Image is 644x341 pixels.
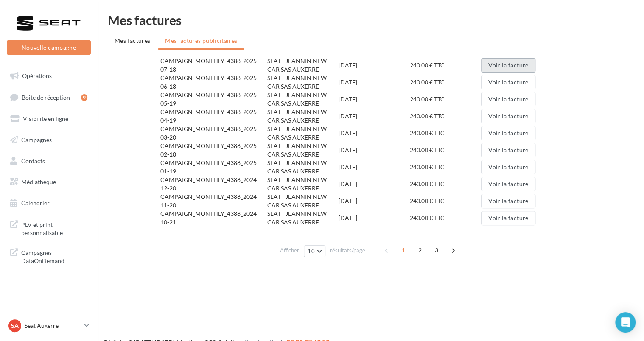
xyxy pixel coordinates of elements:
[339,163,410,171] div: [DATE]
[160,176,267,193] div: CAMPAIGN_MONTHLY_4388_2024-12-20
[339,95,410,103] div: [DATE]
[5,67,92,85] a: Opérations
[5,173,92,191] a: Médiathèque
[160,91,267,108] div: CAMPAIGN_MONTHLY_4388_2025-05-19
[267,125,339,142] div: SEAT - JEANNIN NEW CAR SAS AUXERRE
[339,112,410,120] div: [DATE]
[5,194,92,212] a: Calendrier
[21,136,52,143] span: Campagnes
[160,108,267,125] div: CAMPAIGN_MONTHLY_4388_2025-04-19
[481,126,535,140] button: Voir la facture
[304,245,325,257] button: 10
[339,129,410,137] div: [DATE]
[330,246,365,254] span: résultats/page
[21,219,87,237] span: PLV et print personnalisable
[160,159,267,176] div: CAMPAIGN_MONTHLY_4388_2025-01-19
[160,193,267,210] div: CAMPAIGN_MONTHLY_4388_2024-11-20
[410,129,481,137] div: 240.00 € TTC
[22,93,70,101] span: Boîte de réception
[7,318,91,334] a: SA Seat Auxerre
[410,214,481,222] div: 240.00 € TTC
[410,197,481,205] div: 240.00 € TTC
[21,199,50,207] span: Calendrier
[410,95,481,103] div: 240.00 € TTC
[481,211,535,225] button: Voir la facture
[481,109,535,123] button: Voir la facture
[339,146,410,154] div: [DATE]
[21,157,45,164] span: Contacts
[81,94,87,101] div: 9
[339,61,410,70] div: [DATE]
[267,74,339,91] div: SEAT - JEANNIN NEW CAR SAS AUXERRE
[160,125,267,142] div: CAMPAIGN_MONTHLY_4388_2025-03-20
[5,152,92,170] a: Contacts
[21,247,87,265] span: Campagnes DataOnDemand
[160,210,267,226] div: CAMPAIGN_MONTHLY_4388_2024-10-21
[413,243,427,257] span: 2
[339,197,410,205] div: [DATE]
[267,176,339,193] div: SEAT - JEANNIN NEW CAR SAS AUXERRE
[5,110,92,128] a: Visibilité en ligne
[5,243,92,268] a: Campagnes DataOnDemand
[267,210,339,226] div: SEAT - JEANNIN NEW CAR SAS AUXERRE
[267,57,339,74] div: SEAT - JEANNIN NEW CAR SAS AUXERRE
[267,91,339,108] div: SEAT - JEANNIN NEW CAR SAS AUXERRE
[410,61,481,70] div: 240.00 € TTC
[481,92,535,106] button: Voir la facture
[410,78,481,87] div: 240.00 € TTC
[5,215,92,240] a: PLV et print personnalisable
[481,160,535,174] button: Voir la facture
[280,246,299,254] span: Afficher
[23,115,68,122] span: Visibilité en ligne
[410,146,481,154] div: 240.00 € TTC
[481,177,535,191] button: Voir la facture
[430,243,443,257] span: 3
[481,75,535,89] button: Voir la facture
[7,40,91,55] button: Nouvelle campagne
[481,194,535,208] button: Voir la facture
[267,142,339,159] div: SEAT - JEANNIN NEW CAR SAS AUXERRE
[5,131,92,149] a: Campagnes
[160,74,267,91] div: CAMPAIGN_MONTHLY_4388_2025-06-18
[160,142,267,159] div: CAMPAIGN_MONTHLY_4388_2025-02-18
[267,108,339,125] div: SEAT - JEANNIN NEW CAR SAS AUXERRE
[481,143,535,157] button: Voir la facture
[339,180,410,188] div: [DATE]
[25,321,81,330] p: Seat Auxerre
[339,78,410,87] div: [DATE]
[410,180,481,188] div: 240.00 € TTC
[160,57,267,74] div: CAMPAIGN_MONTHLY_4388_2025-07-18
[615,312,636,333] div: Open Intercom Messenger
[410,163,481,171] div: 240.00 € TTC
[267,159,339,176] div: SEAT - JEANNIN NEW CAR SAS AUXERRE
[21,178,56,185] span: Médiathèque
[410,112,481,120] div: 240.00 € TTC
[22,72,52,79] span: Opérations
[11,321,19,330] span: SA
[115,37,150,44] span: Mes factures
[481,58,535,73] button: Voir la facture
[397,243,410,257] span: 1
[5,88,92,106] a: Boîte de réception9
[308,248,315,254] span: 10
[108,14,634,26] h1: Mes factures
[339,214,410,222] div: [DATE]
[267,193,339,210] div: SEAT - JEANNIN NEW CAR SAS AUXERRE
